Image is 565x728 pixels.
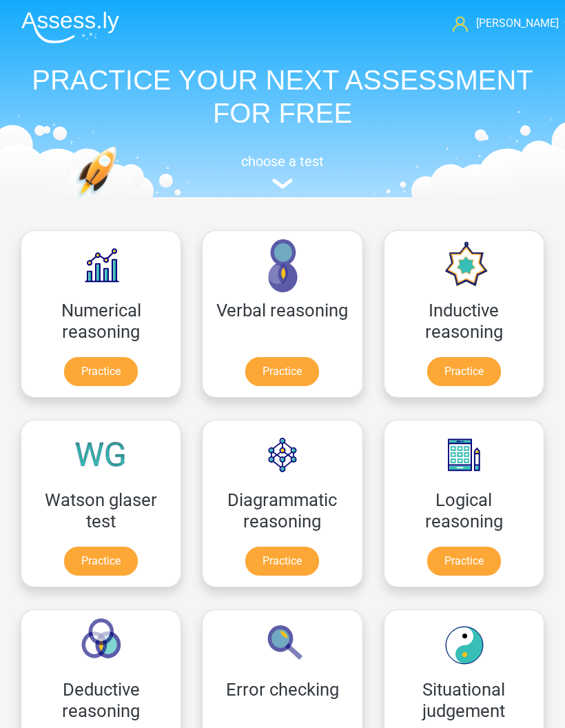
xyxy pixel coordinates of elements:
[21,11,119,43] img: Assessly
[427,547,501,576] a: Practice
[10,153,555,190] a: choose a test
[64,547,138,576] a: Practice
[427,357,501,386] a: Practice
[245,547,319,576] a: Practice
[64,357,138,386] a: Practice
[10,153,555,170] h5: choose a test
[10,63,555,130] h1: PRACTICE YOUR NEXT ASSESSMENT FOR FREE
[453,15,555,32] a: [PERSON_NAME]
[245,357,319,386] a: Practice
[476,17,559,30] span: [PERSON_NAME]
[76,146,163,253] img: practice
[272,179,293,189] img: assessment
